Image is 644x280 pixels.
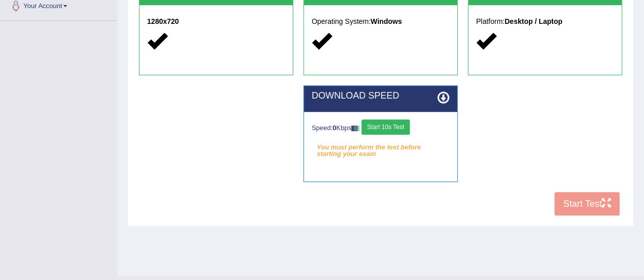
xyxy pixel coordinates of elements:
strong: 1280x720 [147,17,179,25]
h5: Platform: [476,18,614,25]
div: Speed: Kbps [312,119,450,137]
h2: DOWNLOAD SPEED [312,91,450,101]
em: You must perform the test before starting your exam [312,140,450,155]
h5: Operating System: [312,18,450,25]
strong: Desktop / Laptop [505,17,563,25]
img: ajax-loader-fb-connection.gif [351,126,359,131]
strong: Windows [371,17,402,25]
button: Start 10s Test [361,119,410,135]
strong: 0 [332,124,336,132]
